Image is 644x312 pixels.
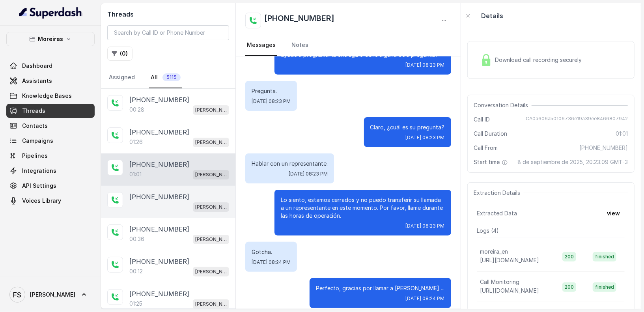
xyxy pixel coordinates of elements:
p: [PERSON_NAME] (Dumpsters) / EN [195,300,227,308]
p: 01:25 [129,300,142,308]
img: Lock Icon [480,54,492,66]
p: [PERSON_NAME] (Dumpsters) / EN [195,106,227,114]
a: Threads [6,104,95,118]
img: light.svg [19,6,82,19]
a: Dashboard [6,59,95,73]
p: Call Monitoring [480,278,520,286]
p: Hablar con un representante. [252,160,328,168]
span: Call ID [474,116,490,123]
span: Dashboard [22,62,52,70]
span: Start time [474,158,510,166]
p: 00:12 [129,267,143,275]
span: Conversation Details [474,101,532,109]
span: Download call recording securely [495,56,585,64]
a: Contacts [6,119,95,133]
a: Campaigns [6,134,95,148]
span: Knowledge Bases [22,92,72,100]
p: Gotcha. [252,248,291,256]
p: Claro, ¿cuál es su pregunta? [370,123,445,131]
span: Assistants [22,77,52,85]
span: [DATE] 08:23 PM [252,98,291,105]
p: [PHONE_NUMBER] [129,160,189,169]
button: Moreiras [6,32,95,46]
span: 8 de septiembre de 2025, 20:23:09 GMT-3 [517,158,628,166]
span: CA0a606a50106736e19a39ee8466807942 [526,116,628,123]
p: Perfecto, gracias por llamar a [PERSON_NAME] ... [316,284,445,292]
p: Details [482,11,504,21]
input: Search by Call ID or Phone Number [107,25,229,40]
span: API Settings [22,182,56,190]
p: [PERSON_NAME] (Dumpsters) / EN [195,235,227,243]
p: 00:36 [129,235,144,243]
p: Pregunta. [252,87,291,95]
span: finished [593,252,616,262]
nav: Tabs [107,67,229,88]
a: All5115 [149,67,182,88]
span: Contacts [22,122,48,130]
span: Threads [22,107,45,115]
span: finished [593,282,616,292]
a: Notes [290,35,310,56]
span: [URL][DOMAIN_NAME] [480,257,539,263]
span: [DATE] 08:23 PM [406,223,445,229]
span: [PHONE_NUMBER] [579,144,628,152]
span: 200 [562,282,576,292]
text: FS [13,291,22,299]
a: Pipelines [6,149,95,163]
p: [PERSON_NAME] (Dumpsters) / EN [195,171,227,179]
p: [PHONE_NUMBER] [129,289,189,299]
p: 01:01 [129,170,142,178]
a: Assigned [107,67,136,88]
span: Campaigns [22,137,53,145]
span: [DATE] 08:24 PM [406,295,445,302]
h2: Threads [107,9,229,19]
p: [PHONE_NUMBER] [129,192,189,202]
span: [DATE] 08:24 PM [252,259,291,265]
span: 01:01 [616,130,628,138]
p: [PERSON_NAME] (Dumpsters) / EN [195,203,227,211]
p: [PHONE_NUMBER] [129,257,189,266]
p: Logs ( 4 ) [477,227,625,235]
a: Voices Library [6,194,95,208]
button: (0) [107,47,133,61]
span: Voices Library [22,197,61,205]
a: [PERSON_NAME] [6,284,95,306]
a: Knowledge Bases [6,89,95,103]
a: API Settings [6,179,95,193]
p: Lo siento, estamos cerrados y no puedo transferir su llamada a un representante en este momento. ... [281,196,445,220]
p: [PERSON_NAME] (Dumpsters) / EN [195,138,227,146]
p: [PHONE_NUMBER] [129,224,189,234]
p: [PERSON_NAME] (Dumpsters) / EN [195,268,227,276]
span: Extracted Data [477,209,517,217]
span: 200 [562,252,576,262]
p: 01:26 [129,138,143,146]
span: [DATE] 08:23 PM [406,135,445,141]
p: moreira_en [480,248,508,256]
span: Call Duration [474,130,508,138]
span: Extraction Details [474,189,524,197]
span: 5115 [162,73,181,81]
a: Messages [245,35,277,56]
button: view [602,206,625,220]
p: [PHONE_NUMBER] [129,127,189,137]
span: Integrations [22,167,56,175]
span: [URL][DOMAIN_NAME] [480,287,539,294]
h2: [PHONE_NUMBER] [264,13,334,28]
span: Call From [474,144,498,152]
p: 00:28 [129,106,144,114]
p: [PHONE_NUMBER] [129,95,189,105]
a: Integrations [6,164,95,178]
span: Pipelines [22,152,48,160]
p: Moreiras [38,34,63,44]
a: Assistants [6,74,95,88]
span: [PERSON_NAME] [30,291,75,299]
span: [DATE] 08:23 PM [406,62,445,68]
nav: Tabs [245,35,451,56]
span: [DATE] 08:23 PM [289,171,328,177]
